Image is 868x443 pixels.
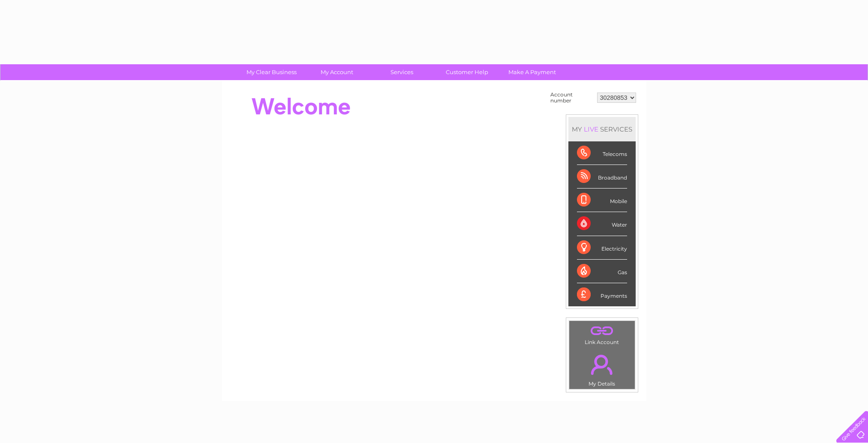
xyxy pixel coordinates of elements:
div: Water [577,212,627,236]
td: Account number [548,90,595,106]
a: My Account [301,64,372,80]
a: Services [366,64,437,80]
div: Payments [577,283,627,306]
a: . [571,350,633,380]
div: Gas [577,260,627,283]
div: MY SERVICES [568,117,636,141]
td: Link Account [569,320,635,347]
div: Mobile [577,189,627,212]
div: Broadband [577,165,627,189]
td: My Details [569,347,635,389]
div: Electricity [577,236,627,260]
a: My Clear Business [236,64,307,80]
div: Telecoms [577,141,627,165]
div: LIVE [582,125,600,133]
a: . [571,323,633,338]
a: Make A Payment [497,64,568,80]
a: Customer Help [432,64,502,80]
